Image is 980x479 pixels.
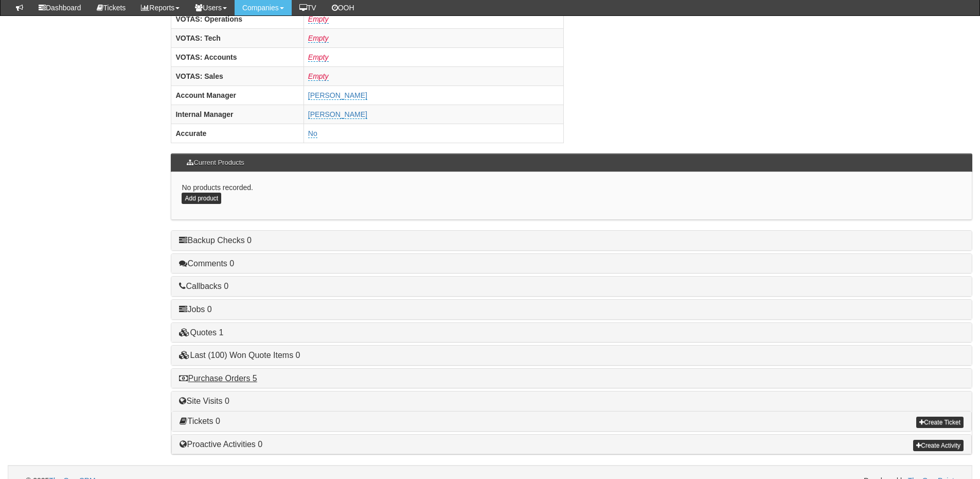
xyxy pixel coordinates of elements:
[179,305,211,314] a: Jobs 0
[308,34,329,43] a: Empty
[179,397,229,405] a: Site Visits 0
[913,440,964,451] a: Create Activity
[308,110,367,119] a: [PERSON_NAME]
[171,9,304,28] th: VOTAS: Operations
[180,440,262,449] a: Proactive Activities 0
[308,72,329,81] a: Empty
[180,417,220,425] a: Tickets 0
[171,66,304,85] th: VOTAS: Sales
[179,351,300,360] a: Last (100) Won Quote Items 0
[171,105,304,124] th: Internal Manager
[171,28,304,47] th: VOTAS: Tech
[308,129,317,138] a: No
[171,85,304,105] th: Account Manager
[179,328,223,337] a: Quotes 1
[308,91,367,100] a: [PERSON_NAME]
[182,193,221,204] a: Add product
[308,15,329,24] a: Empty
[179,236,252,245] a: Backup Checks 0
[308,53,329,62] a: Empty
[179,259,234,268] a: Comments 0
[179,374,257,383] a: Purchase Orders 5
[171,172,972,220] div: No products recorded.
[171,47,304,66] th: VOTAS: Accounts
[171,124,304,143] th: Accurate
[916,417,964,428] a: Create Ticket
[182,154,249,172] h3: Current Products
[179,282,228,290] a: Callbacks 0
